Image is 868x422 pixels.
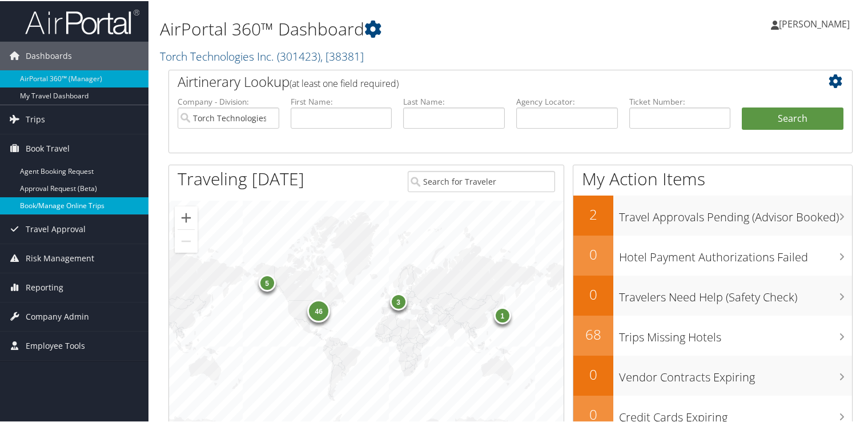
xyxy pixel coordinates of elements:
[573,324,613,343] h2: 68
[619,242,852,264] h3: Hotel Payment Authorizations Failed
[573,364,613,383] h2: 0
[516,95,618,106] label: Agency Locator:
[771,6,861,40] a: [PERSON_NAME]
[573,274,852,314] a: 0Travelers Need Help (Safety Check)
[573,166,852,190] h1: My Action Items
[178,166,304,190] h1: Traveling [DATE]
[26,104,45,133] span: Trips
[26,133,70,162] span: Book Travel
[178,71,786,90] h2: Airtinerary Lookup
[178,95,279,106] label: Company - Division:
[573,204,613,223] h2: 2
[25,7,139,34] img: airportal-logo.png
[742,106,843,129] button: Search
[175,205,198,228] button: Zoom in
[573,314,852,355] a: 68Trips Missing Hotels
[573,244,613,263] h2: 0
[290,76,399,89] span: (at least one field required)
[408,170,555,191] input: Search for Traveler
[175,229,198,252] button: Zoom out
[403,95,505,106] label: Last Name:
[619,323,852,344] h3: Trips Missing Hotels
[573,284,613,303] h2: 0
[390,292,407,309] div: 3
[619,363,852,384] h3: Vendor Contracts Expiring
[320,47,364,63] span: , [ 38381 ]
[277,47,320,63] span: ( 301423 )
[779,17,850,29] span: [PERSON_NAME]
[291,95,392,106] label: First Name:
[494,306,511,323] div: 1
[573,355,852,395] a: 0Vendor Contracts Expiring
[26,243,94,272] span: Risk Management
[619,282,852,304] h3: Travelers Need Help (Safety Check)
[629,95,731,106] label: Ticket Number:
[26,272,63,301] span: Reporting
[308,298,331,321] div: 46
[26,331,85,359] span: Employee Tools
[619,202,852,224] h3: Travel Approvals Pending (Advisor Booked)
[26,41,72,69] span: Dashboards
[26,301,89,330] span: Company Admin
[160,16,628,40] h1: AirPortal 360™ Dashboard
[573,194,852,234] a: 2Travel Approvals Pending (Advisor Booked)
[26,214,86,242] span: Travel Approval
[573,234,852,274] a: 0Hotel Payment Authorizations Failed
[259,273,276,290] div: 5
[160,47,364,63] a: Torch Technologies Inc.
